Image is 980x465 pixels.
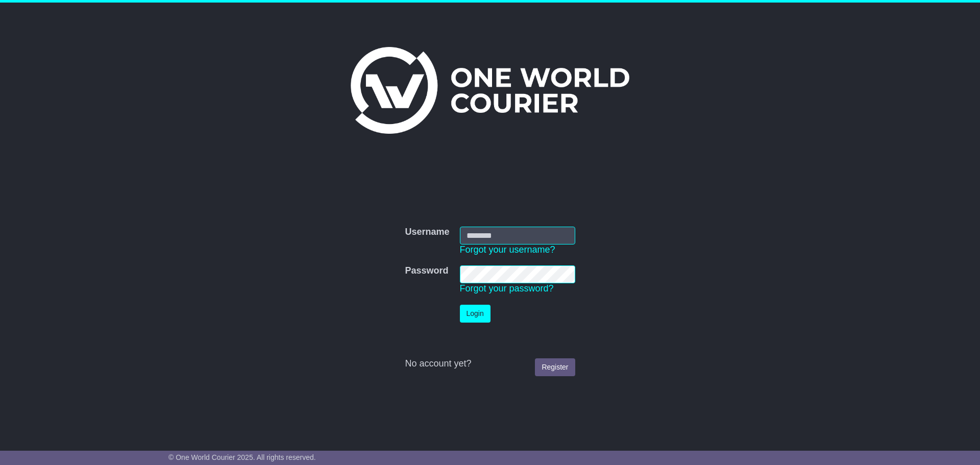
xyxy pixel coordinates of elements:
a: Forgot your username? [460,244,555,255]
a: Register [535,358,575,376]
div: No account yet? [405,358,575,370]
button: Login [460,305,491,323]
a: Forgot your password? [460,283,554,293]
span: © One World Courier 2025. All rights reserved. [168,453,316,461]
img: One World [351,47,629,134]
label: Username [405,227,449,238]
label: Password [405,265,448,277]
